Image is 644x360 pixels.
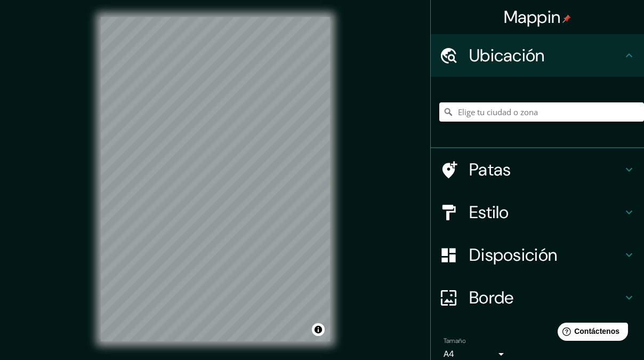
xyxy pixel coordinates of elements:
[101,17,330,341] canvas: Mapa
[312,323,325,336] button: Activar o desactivar atribución
[439,102,644,122] input: Elige tu ciudad o zona
[469,286,514,309] font: Borde
[431,191,644,234] div: Estilo
[469,244,557,266] font: Disposición
[431,234,644,276] div: Disposición
[469,201,509,223] font: Estilo
[562,14,571,23] img: pin-icon.png
[431,148,644,191] div: Patas
[431,34,644,77] div: Ubicación
[444,348,454,359] font: A4
[504,6,561,28] font: Mappin
[549,318,632,348] iframe: Lanzador de widgets de ayuda
[469,158,511,181] font: Patas
[469,44,545,67] font: Ubicación
[444,337,465,345] font: Tamaño
[431,276,644,319] div: Borde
